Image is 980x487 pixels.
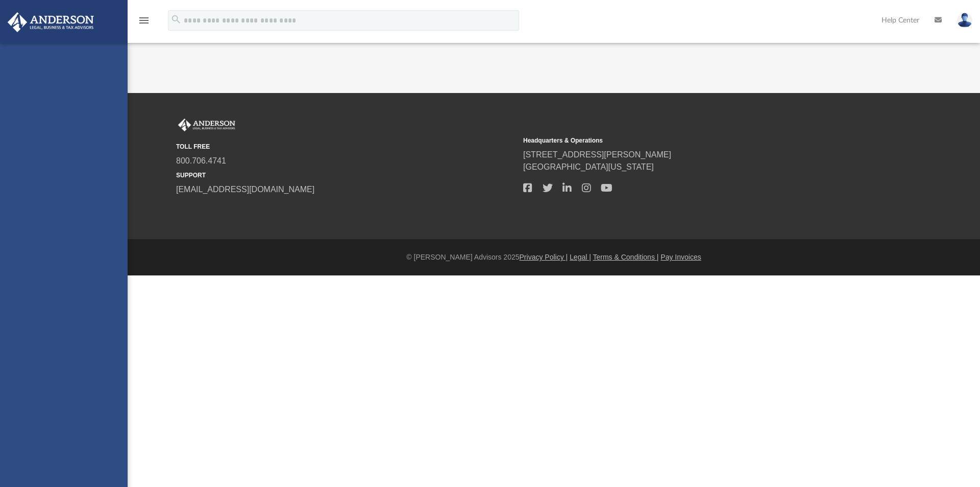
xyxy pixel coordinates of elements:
a: [EMAIL_ADDRESS][DOMAIN_NAME] [176,185,314,194]
a: 800.706.4741 [176,156,226,165]
small: Headquarters & Operations [523,136,863,145]
img: Anderson Advisors Platinum Portal [176,119,237,132]
a: Privacy Policy | [520,253,568,261]
i: menu [138,14,150,27]
a: Terms & Conditions | [593,253,659,261]
a: [GEOGRAPHIC_DATA][US_STATE] [523,163,654,171]
img: User Pic [957,13,972,28]
small: SUPPORT [176,171,516,180]
div: © [PERSON_NAME] Advisors 2025 [128,252,980,263]
a: [STREET_ADDRESS][PERSON_NAME] [523,150,671,159]
img: Anderson Advisors Platinum Portal [5,12,97,32]
a: menu [138,19,150,27]
i: search [170,14,182,25]
a: Pay Invoices [660,253,701,261]
small: TOLL FREE [176,142,516,151]
a: Legal | [570,253,591,261]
